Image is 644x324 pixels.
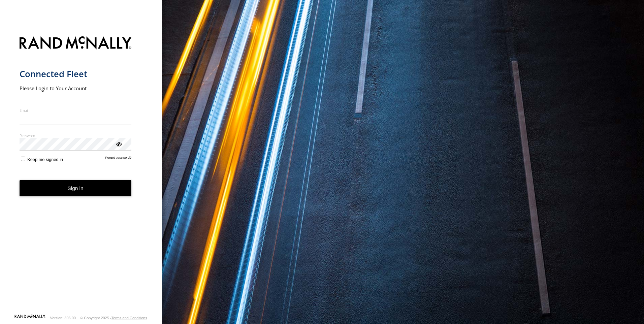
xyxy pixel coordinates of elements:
[111,316,147,320] a: Terms and Conditions
[20,108,132,113] label: Email
[14,315,45,321] a: Visit our Website
[20,32,142,314] form: main
[50,316,76,320] div: Version: 306.00
[105,156,132,162] a: Forgot password?
[20,35,132,52] img: Rand McNally
[27,157,63,162] span: Keep me signed in
[115,140,122,147] div: ViewPassword
[20,85,132,92] h2: Please Login to Your Account
[80,316,147,320] div: © Copyright 2025 -
[20,133,132,138] label: Password
[20,180,132,197] button: Sign in
[20,68,132,79] h1: Connected Fleet
[21,157,25,161] input: Keep me signed in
